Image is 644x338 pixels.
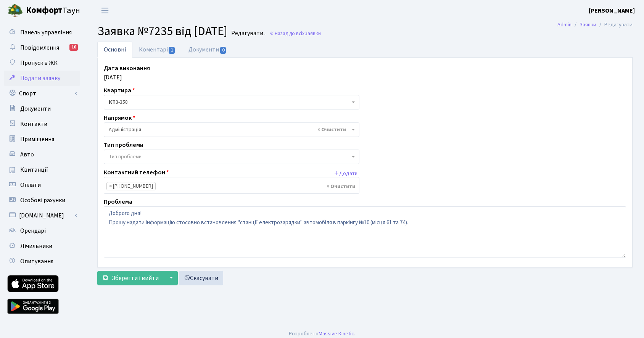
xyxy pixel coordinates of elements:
li: (067) 382-10-60 [106,182,156,190]
a: Панель управління [4,25,80,40]
span: <b>КТ</b>&nbsp;&nbsp;&nbsp;&nbsp;3-358 [104,95,359,109]
a: Оплати [4,177,80,193]
span: Адміністрація [104,122,359,137]
a: Подати заявку [4,71,80,86]
a: [PERSON_NAME] [589,6,635,15]
a: Massive Kinetic [319,330,354,338]
a: Квитанції [4,162,80,177]
a: Лічильники [4,238,80,254]
a: Спорт [4,86,80,101]
label: Напрямок [104,113,135,122]
li: Редагувати [596,21,633,29]
div: Розроблено . [289,330,355,338]
span: Лічильники [20,242,52,250]
span: Тип проблеми [109,153,142,161]
a: Документи [182,42,233,58]
span: Оплати [20,181,41,189]
div: [DATE] [98,64,632,82]
span: Квитанції [20,166,48,174]
a: Опитування [4,254,80,269]
span: <b>КТ</b>&nbsp;&nbsp;&nbsp;&nbsp;3-358 [109,98,350,106]
button: Додати [332,168,359,180]
a: Повідомлення16 [4,40,80,55]
b: КТ [109,98,116,106]
a: Основні [97,42,132,58]
a: Контакти [4,116,80,132]
a: Заявки [580,21,596,29]
span: Опитування [20,257,53,266]
span: Адміністрація [109,126,350,134]
div: 16 [69,44,78,51]
span: × [109,182,112,190]
a: Назад до всіхЗаявки [269,30,321,37]
span: Видалити всі елементи [327,183,355,190]
a: Пропуск в ЖК [4,55,80,71]
a: Admin [557,21,572,29]
a: Приміщення [4,132,80,147]
a: Скасувати [179,271,223,285]
span: Таун [26,4,80,17]
nav: breadcrumb [546,17,644,33]
span: Приміщення [20,135,54,143]
span: 1 [169,47,175,54]
a: [DOMAIN_NAME] [4,208,80,223]
span: 0 [220,47,226,54]
span: Видалити всі елементи [317,126,346,134]
button: Зберегти і вийти [97,271,164,285]
span: Подати заявку [20,74,60,82]
label: Тип проблеми [104,140,143,150]
label: Дата виконання [104,64,150,73]
a: Авто [4,147,80,162]
textarea: Доброго дня! Прошу надати інформацію стосовно встановлення "станції електрозарядки" автомобіля в ... [104,206,626,258]
a: Особові рахунки [4,193,80,208]
b: Комфорт [26,4,63,16]
label: Квартира [104,86,135,95]
img: logo.png [8,3,23,18]
button: Переключити навігацію [95,4,114,17]
span: Пропуск в ЖК [20,59,58,67]
span: Зберегти і вийти [112,274,159,282]
span: Заявки [304,30,321,37]
span: Контакти [20,120,47,128]
span: Авто [20,150,34,159]
small: Редагувати . [230,30,266,37]
a: Орендарі [4,223,80,238]
span: Повідомлення [20,43,59,52]
span: Панель управління [20,28,72,37]
span: Заявка №7235 від [DATE] [97,23,227,40]
a: Коментарі [132,42,182,58]
span: Орендарі [20,227,46,235]
label: Проблема [104,197,132,206]
span: Особові рахунки [20,196,65,204]
label: Контактний телефон [104,168,169,177]
a: Документи [4,101,80,116]
span: Документи [20,105,51,113]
